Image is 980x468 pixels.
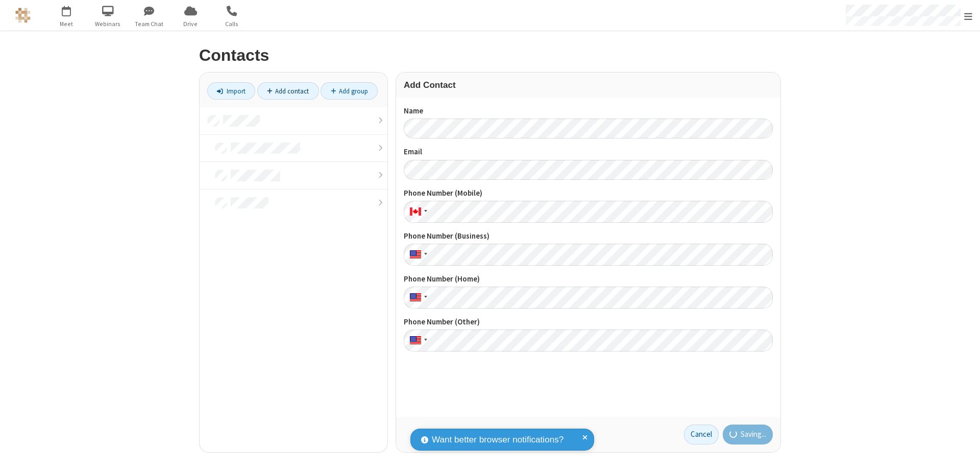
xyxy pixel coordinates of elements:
[321,82,378,100] a: Add group
[89,19,127,29] span: Webinars
[404,330,430,352] div: United States: + 1
[199,46,781,64] h2: Contacts
[213,19,251,29] span: Calls
[404,244,430,266] div: United States: + 1
[404,80,773,90] h3: Add Contact
[130,19,168,29] span: Team Chat
[207,82,255,100] a: Import
[257,82,319,100] a: Add contact
[741,429,766,440] span: Saving...
[404,146,773,158] label: Email
[404,188,773,199] label: Phone Number (Mobile)
[404,287,430,309] div: United States: + 1
[171,19,210,29] span: Drive
[15,8,31,23] img: QA Selenium DO NOT DELETE OR CHANGE
[684,425,719,445] a: Cancel
[404,316,773,328] label: Phone Number (Other)
[47,19,86,29] span: Meet
[954,441,972,461] iframe: Chat
[404,105,773,117] label: Name
[432,433,563,447] span: Want better browser notifications?
[404,230,773,242] label: Phone Number (Business)
[404,273,773,285] label: Phone Number (Home)
[723,425,773,445] button: Saving...
[404,201,430,223] div: Canada: + 1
